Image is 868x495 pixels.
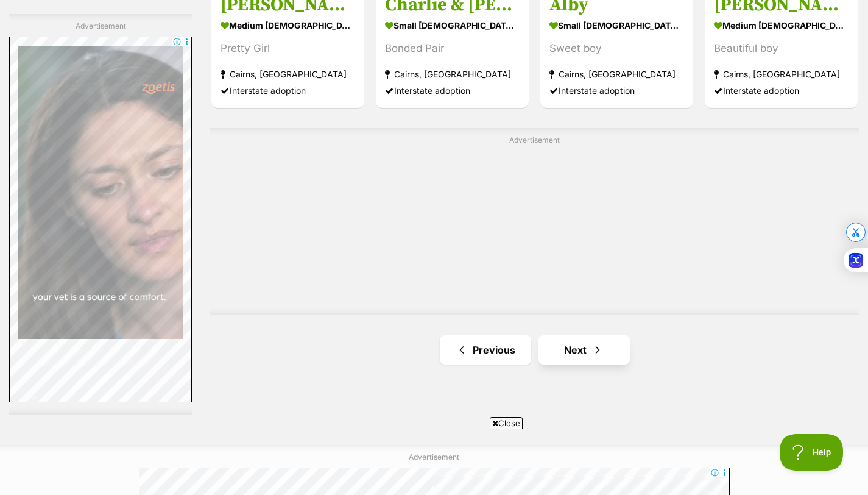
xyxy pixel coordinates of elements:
[490,417,523,429] span: Close
[385,83,520,99] div: Interstate adoption
[714,17,849,35] strong: medium [DEMOGRAPHIC_DATA] Dog
[385,66,520,83] strong: Cairns, [GEOGRAPHIC_DATA]
[221,83,355,99] div: Interstate adoption
[9,37,192,402] iframe: Advertisement
[714,83,849,99] div: Interstate adoption
[440,335,531,365] a: Previous page
[213,434,656,489] iframe: Advertisement
[210,335,859,365] nav: Pagination
[385,17,520,35] strong: small [DEMOGRAPHIC_DATA] Dog
[549,66,684,83] strong: Cairns, [GEOGRAPHIC_DATA]
[714,41,849,57] div: Beautiful boy
[239,151,830,303] iframe: Advertisement
[549,83,684,99] div: Interstate adoption
[714,66,849,83] strong: Cairns, [GEOGRAPHIC_DATA]
[780,434,844,471] iframe: Help Scout Beacon - Open
[538,335,630,365] a: Next page
[549,17,684,35] strong: small [DEMOGRAPHIC_DATA] Dog
[221,66,355,83] strong: Cairns, [GEOGRAPHIC_DATA]
[549,41,684,57] div: Sweet boy
[9,14,192,415] div: Advertisement
[385,41,520,57] div: Bonded Pair
[221,17,355,35] strong: medium [DEMOGRAPHIC_DATA] Dog
[210,128,859,315] div: Advertisement
[221,41,355,57] div: Pretty Girl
